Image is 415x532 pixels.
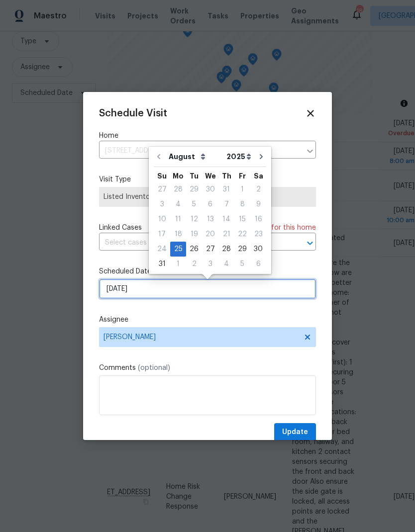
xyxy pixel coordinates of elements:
[154,242,170,256] div: 24
[154,197,170,211] div: 3
[202,257,218,271] div: 3
[99,279,316,299] input: M/D/YYYY
[154,227,170,241] div: 17
[186,197,202,211] div: 5
[186,242,202,257] div: Tue Aug 26 2025
[154,257,170,271] div: Sun Aug 31 2025
[99,108,167,118] span: Schedule Visit
[234,227,250,241] div: 22
[239,173,246,179] abbr: Friday
[202,197,218,212] div: Wed Aug 06 2025
[154,182,170,197] div: Sun Jul 27 2025
[186,212,202,227] div: Tue Aug 12 2025
[154,197,170,212] div: Sun Aug 03 2025
[303,236,317,250] button: Open
[170,227,186,242] div: Mon Aug 18 2025
[170,227,186,241] div: 18
[234,182,250,196] div: 1
[154,212,170,226] div: 10
[154,212,170,227] div: Sun Aug 10 2025
[99,143,301,159] input: Enter in an address
[186,182,202,197] div: Tue Jul 29 2025
[234,197,250,211] div: 8
[186,212,202,226] div: 12
[218,257,234,271] div: Thu Sep 04 2025
[186,257,202,271] div: Tue Sep 02 2025
[186,182,202,196] div: 29
[218,212,234,226] div: 14
[234,227,250,242] div: Fri Aug 22 2025
[190,173,199,179] abbr: Tuesday
[218,227,234,241] div: 21
[157,173,167,179] abbr: Sunday
[218,257,234,271] div: 4
[274,423,316,442] button: Update
[173,173,184,179] abbr: Monday
[186,257,202,271] div: 2
[99,266,316,276] label: Scheduled Date
[186,242,202,256] div: 26
[250,197,266,212] div: Sat Aug 09 2025
[170,212,186,226] div: 11
[218,197,234,212] div: Thu Aug 07 2025
[99,235,288,251] input: Select cases
[154,227,170,242] div: Sun Aug 17 2025
[202,197,218,211] div: 6
[250,182,266,197] div: Sat Aug 02 2025
[218,242,234,256] div: 28
[170,182,186,197] div: Mon Jul 28 2025
[186,197,202,212] div: Tue Aug 05 2025
[250,197,266,211] div: 9
[254,173,263,179] abbr: Saturday
[234,182,250,197] div: Fri Aug 01 2025
[166,149,224,164] select: Month
[234,242,250,257] div: Fri Aug 29 2025
[234,212,250,226] div: 15
[202,242,218,256] div: 27
[234,212,250,227] div: Fri Aug 15 2025
[99,131,316,141] label: Home
[222,173,231,179] abbr: Thursday
[170,257,186,271] div: Mon Sep 01 2025
[224,149,254,164] select: Year
[254,147,269,167] button: Go to next month
[186,227,202,242] div: Tue Aug 19 2025
[170,197,186,211] div: 4
[202,212,218,227] div: Wed Aug 13 2025
[202,227,218,241] div: 20
[250,227,266,242] div: Sat Aug 23 2025
[99,363,316,373] label: Comments
[282,426,308,439] span: Update
[218,182,234,197] div: Thu Jul 31 2025
[250,242,266,256] div: 30
[154,242,170,257] div: Sun Aug 24 2025
[202,227,218,242] div: Wed Aug 20 2025
[202,257,218,271] div: Wed Sep 03 2025
[104,192,311,202] span: Listed Inventory Diagnostic
[250,212,266,227] div: Sat Aug 16 2025
[154,182,170,196] div: 27
[202,182,218,197] div: Wed Jul 30 2025
[151,147,166,167] button: Go to previous month
[202,242,218,257] div: Wed Aug 27 2025
[202,182,218,196] div: 30
[170,242,186,256] div: 25
[170,197,186,212] div: Mon Aug 04 2025
[250,212,266,226] div: 16
[186,227,202,241] div: 19
[218,182,234,196] div: 31
[250,257,266,271] div: Sat Sep 06 2025
[250,242,266,257] div: Sat Aug 30 2025
[218,197,234,211] div: 7
[202,212,218,226] div: 13
[250,257,266,271] div: 6
[170,242,186,257] div: Mon Aug 25 2025
[138,364,170,371] span: (optional)
[170,182,186,196] div: 28
[170,212,186,227] div: Mon Aug 11 2025
[234,257,250,271] div: Fri Sep 05 2025
[170,257,186,271] div: 1
[234,242,250,256] div: 29
[154,257,170,271] div: 31
[305,108,316,119] span: Close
